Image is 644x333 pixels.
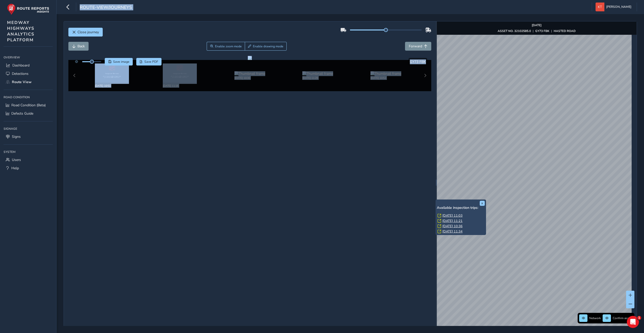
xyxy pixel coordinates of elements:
[12,157,21,162] span: Users
[105,58,133,65] button: Save
[245,42,287,51] button: Draw
[442,229,463,234] a: [DATE] 11:34
[95,63,129,83] img: Thumbnail frame
[80,4,132,11] span: route-view/journeys
[4,125,53,132] div: Signage
[596,3,633,11] button: [PERSON_NAME]
[144,60,158,64] span: Save PDF
[234,76,265,80] div: [DATE] 10:30
[95,84,133,88] div: [DATE] 10:53
[12,134,21,139] span: Signs
[442,224,463,228] a: [DATE] 10:36
[589,316,601,320] span: Network
[437,206,485,210] h6: Available inspection trips:
[302,71,333,76] img: Thumbnail frame
[596,3,604,11] img: diamond-layout
[4,61,53,70] a: Dashboard
[11,111,33,116] span: Defects Guide
[535,29,549,33] strong: GY73 FBK
[7,20,35,43] span: MEDWAY HIGHWAYS ANALYTICS PLATFORM
[606,3,631,11] span: [PERSON_NAME]
[136,58,162,65] button: PDF
[613,316,633,320] span: Confirm assets
[302,76,333,80] div: [DATE] 11:29
[113,60,129,64] span: Save image
[4,148,53,156] div: System
[4,164,53,172] a: Help
[498,29,576,33] div: | |
[234,71,265,76] img: Thumbnail frame
[4,109,53,118] a: Defects Guide
[11,166,19,171] span: Help
[442,213,463,218] a: [DATE] 11:03
[215,44,242,48] span: Enable zoom mode
[11,103,46,108] span: Road Condition (Beta)
[405,42,431,51] button: Forward
[370,71,401,76] img: Thumbnail frame
[442,219,463,223] a: [DATE] 11:21
[12,80,32,84] span: Route View
[480,201,485,206] button: x
[498,29,531,33] strong: ASSET NO. 32102585.0
[68,28,103,37] button: Close journey
[409,44,422,49] span: Forward
[627,316,639,328] iframe: Intercom live chat
[4,101,53,109] a: Road Condition (Beta)
[253,44,283,48] span: Enable drawing mode
[532,23,542,27] strong: [DATE]
[4,54,53,61] div: Overview
[207,42,245,51] button: Zoom
[68,42,89,51] button: Back
[637,316,641,320] span: 1
[77,44,85,49] span: Back
[12,71,29,76] span: Detections
[4,132,53,141] a: Signs
[4,156,53,164] a: Users
[7,4,49,15] img: rr logo
[410,59,426,64] span: GY73 FBK
[4,70,53,78] a: Detections
[163,84,201,88] div: [DATE] 11:16
[77,30,99,35] span: Close journey
[163,63,197,83] img: Thumbnail frame
[554,29,576,33] strong: HASTED ROAD
[4,78,53,86] a: Route View
[4,93,53,101] div: Road Condition
[12,63,30,68] span: Dashboard
[370,76,401,80] div: [DATE] 10:52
